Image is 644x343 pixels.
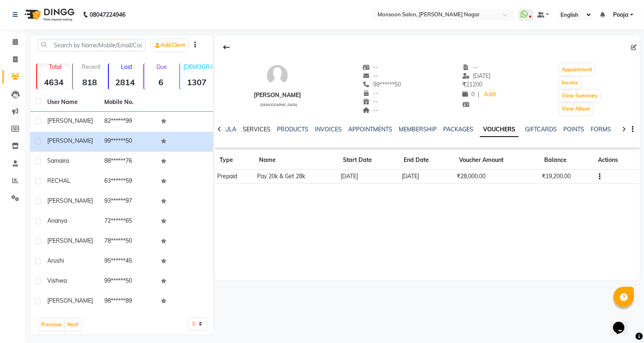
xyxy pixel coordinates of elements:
[243,126,270,133] a: SERVICES
[215,170,254,184] td: Prepaid
[462,91,475,98] span: 0
[560,90,600,102] button: View Summary
[480,122,519,137] a: VOUCHERS
[65,319,81,330] button: Next
[37,77,70,87] strong: 4634
[363,64,378,71] span: --
[180,77,213,87] strong: 1307
[483,89,497,100] a: Add
[47,177,70,184] span: RECHAL
[42,93,99,112] th: User Name
[338,151,399,170] th: Start Date
[39,319,64,330] button: Previous
[153,40,187,51] a: Add Client
[265,63,290,88] img: avatar
[47,277,67,284] span: Vishwa
[277,126,308,133] a: PRODUCTS
[90,3,125,26] b: 08047224946
[338,170,399,184] td: [DATE]
[610,310,636,335] iframe: chat widget
[363,89,378,97] span: --
[462,64,478,71] span: --
[563,126,584,133] a: POINTS
[183,63,213,71] p: [DEMOGRAPHIC_DATA]
[315,126,342,133] a: INVOICES
[560,64,594,75] button: Appointment
[47,257,64,264] span: Arushi
[525,126,557,133] a: GIFTCARDS
[146,63,178,71] p: Due
[99,93,156,112] th: Mobile No.
[454,170,539,184] td: ₹28,000.00
[399,170,454,184] td: [DATE]
[254,151,338,170] th: Name
[348,126,392,133] a: APPOINTMENTS
[363,72,378,80] span: --
[399,126,437,133] a: MEMBERSHIP
[73,77,106,87] strong: 818
[454,151,539,170] th: Voucher Amount
[560,103,592,115] button: View Album
[443,126,473,133] a: PACKAGES
[40,63,70,71] p: Total
[539,170,593,184] td: ₹19,200.00
[47,157,69,164] span: samaira
[260,103,297,107] span: [DEMOGRAPHIC_DATA]
[218,40,235,55] div: Back to Client
[478,90,479,99] span: |
[109,77,142,87] strong: 2814
[47,117,93,124] span: [PERSON_NAME]
[591,126,611,133] a: FORMS
[112,63,142,71] p: Lost
[539,151,593,170] th: Balance
[47,197,93,204] span: [PERSON_NAME]
[254,170,338,184] td: Pay 20k & Get 28k
[254,91,301,100] div: [PERSON_NAME]
[144,77,178,87] strong: 6
[363,106,378,114] span: --
[38,39,145,51] input: Search by Name/Mobile/Email/Code
[462,81,482,88] span: 21200
[21,3,77,26] img: logo
[560,77,580,89] button: Invoice
[47,137,93,144] span: [PERSON_NAME]
[363,98,378,105] span: --
[76,63,106,71] p: Recent
[47,217,67,224] span: Ananya
[215,151,254,170] th: Type
[593,151,640,170] th: Actions
[399,151,454,170] th: End Date
[47,297,93,304] span: [PERSON_NAME]
[462,72,490,80] span: [DATE]
[47,237,93,244] span: [PERSON_NAME]
[613,11,629,19] span: Pooja
[462,81,466,88] span: ₹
